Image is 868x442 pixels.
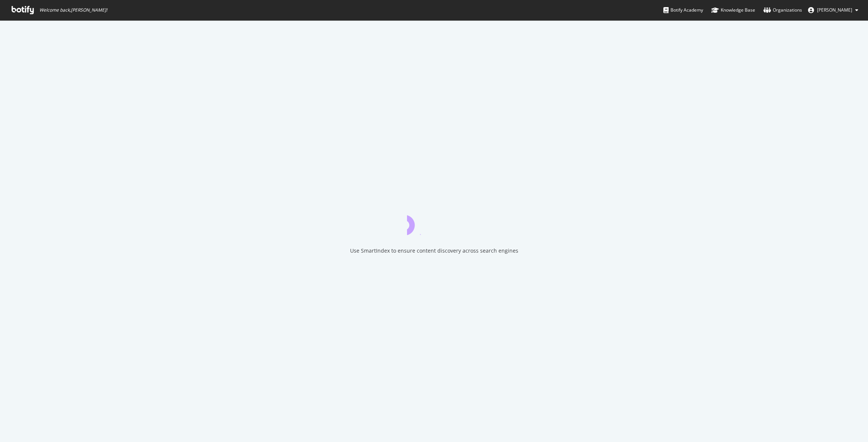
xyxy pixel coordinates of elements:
[763,6,802,14] div: Organizations
[663,6,703,14] div: Botify Academy
[39,7,107,13] span: Welcome back, [PERSON_NAME] !
[350,247,518,254] div: Use SmartIndex to ensure content discovery across search engines
[802,4,864,16] button: [PERSON_NAME]
[711,6,755,14] div: Knowledge Base
[407,208,461,235] div: animation
[817,7,852,13] span: Juan Batres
